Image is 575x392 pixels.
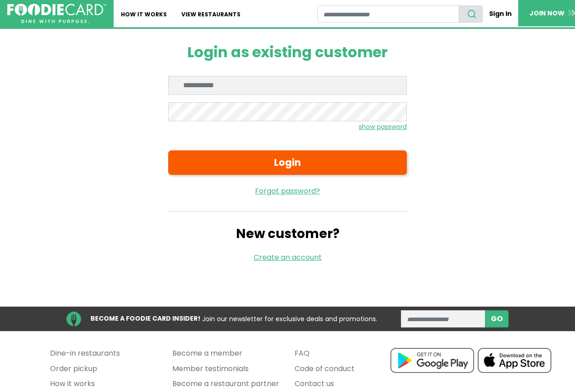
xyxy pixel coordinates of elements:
[483,5,518,22] a: Sign In
[168,44,407,61] h1: Login as existing customer
[50,361,159,377] a: Order pickup
[7,4,106,24] img: FoodieCard; Eat, Drink, Save, Donate
[50,376,159,392] a: How it works
[401,310,485,327] input: enter email address
[168,186,407,197] a: Forgot password?
[172,376,281,392] a: Become a restaurant partner
[172,361,281,377] a: Member testimonials
[295,346,403,361] a: FAQ
[295,376,403,392] a: Contact us
[172,346,281,361] a: Become a member
[168,150,407,175] button: Login
[295,361,403,377] a: Code of conduct
[50,346,159,361] a: Dine-in restaurants
[254,252,322,263] a: Create an account
[202,314,377,323] span: Join our newsletter for exclusive deals and promotions.
[459,5,483,23] button: search
[359,122,407,131] small: show password
[317,5,459,23] input: restaurant search
[168,226,407,242] h2: New customer?
[485,310,509,327] button: subscribe
[90,314,200,323] strong: BECOME A FOODIE CARD INSIDER!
